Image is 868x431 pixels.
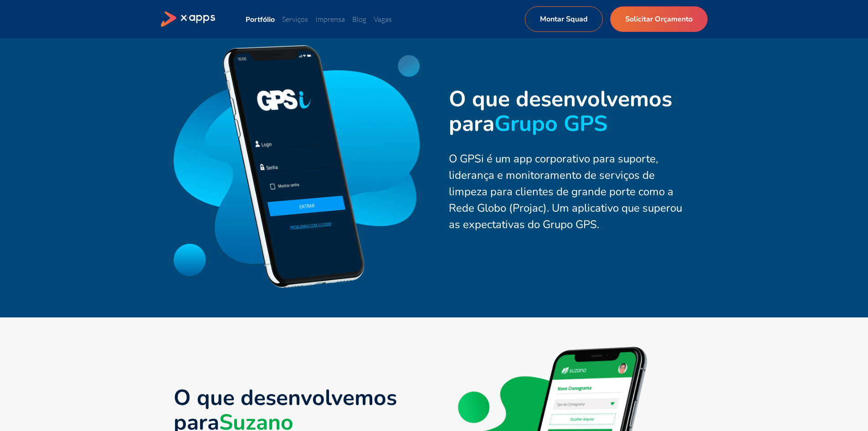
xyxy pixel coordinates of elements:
a: Portfólio [246,15,275,23]
a: Imprensa [315,15,345,24]
a: Serviços [282,15,308,24]
a: Vagas [374,15,392,24]
a: Montar Squad [525,6,603,32]
a: Blog [352,15,366,24]
div: O GPSi é um app corporativo para suporte, liderança e monitoramento de serviços de limpeza para c... [449,151,695,233]
strong: Grupo GPS [494,109,607,139]
img: Celular com tela do aplicativo do grupo GPS aberto [174,45,420,288]
a: Solicitar Orçamento [610,6,708,32]
h2: O que desenvolvemos para [449,87,695,136]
